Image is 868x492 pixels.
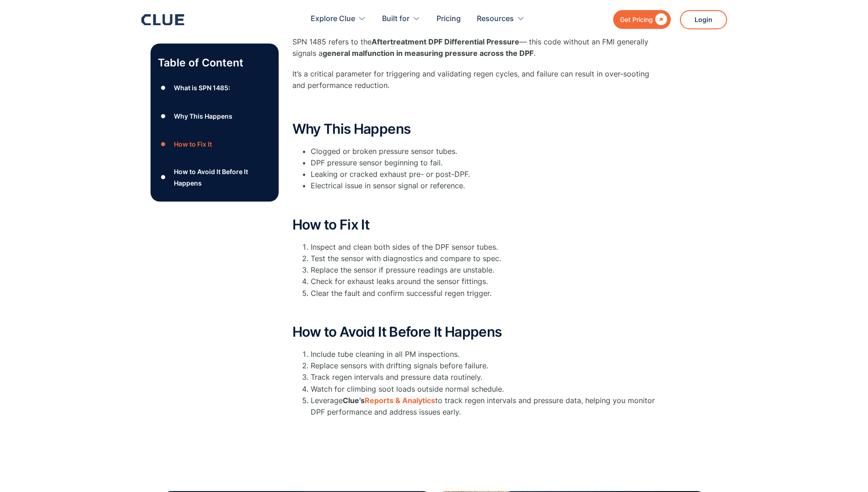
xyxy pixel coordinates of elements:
[477,5,514,33] div: Resources
[292,217,658,232] h2: How to Fix It
[311,241,658,253] li: Inspect and clean both sides of the DPF sensor tubes.
[680,10,727,29] a: Login
[311,180,658,191] li: Electrical issue in sensor signal or reference.
[158,109,169,123] div: ●
[292,324,658,339] h2: How to Avoid It Before It Happens
[311,253,658,264] li: Test the sensor with diagnostics and compare to spec.
[158,170,169,184] div: ●
[158,81,169,95] div: ●
[292,101,658,112] p: ‍
[311,288,658,299] li: Clear the fault and confirm successful regen trigger.
[311,157,658,169] li: DPF pressure sensor beginning to fail.
[311,395,658,418] li: Leverage to track regen intervals and pressure data, helping you monitor DPF performance and addr...
[437,5,461,33] a: Pricing
[311,5,366,33] div: Explore Clue
[292,36,658,59] p: SPN 1485 refers to the — this code without an FMI generally signals a .
[174,110,232,122] div: Why This Happens
[382,5,410,33] div: Built for
[343,396,365,405] strong: Clue’s
[365,396,435,405] a: Reports & Analytics
[158,137,271,151] a: ●How to Fix It
[311,360,658,372] li: Replace sensors with drifting signals before failure.
[311,264,658,276] li: Replace the sensor if pressure readings are unstable.
[292,121,658,137] h2: Why This Happens
[477,5,525,33] div: Resources
[311,169,658,180] li: Leaking or cracked exhaust pre- or post-DPF.
[372,37,519,46] strong: Aftertreatment DPF Differential Pressure
[158,81,271,95] a: ●What is SPN 1485:
[323,49,534,58] strong: general malfunction in measuring pressure across the DPF
[382,5,421,33] div: Built for
[158,166,271,189] a: ●How to Avoid It Before It Happens
[158,109,271,123] a: ●Why This Happens
[158,55,271,70] p: Table of Content
[311,383,658,395] li: Watch for climbing soot loads outside normal schedule.
[311,349,658,360] li: Include tube cleaning in all PM inspections.
[292,304,658,315] p: ‍
[174,166,271,189] div: How to Avoid It Before It Happens
[174,139,212,150] div: How to Fix It
[653,14,667,25] div: 
[620,14,653,25] div: Get Pricing
[311,276,658,287] li: Check for exhaust leaks around the sensor fittings.
[158,137,169,151] div: ●
[613,10,671,29] a: Get Pricing
[292,197,658,208] p: ‍
[292,68,658,91] p: It’s a critical parameter for triggering and validating regen cycles, and failure can result in o...
[311,372,658,383] li: Track regen intervals and pressure data routinely.
[174,82,230,93] div: What is SPN 1485:
[311,146,658,157] li: Clogged or broken pressure sensor tubes.
[311,5,355,33] div: Explore Clue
